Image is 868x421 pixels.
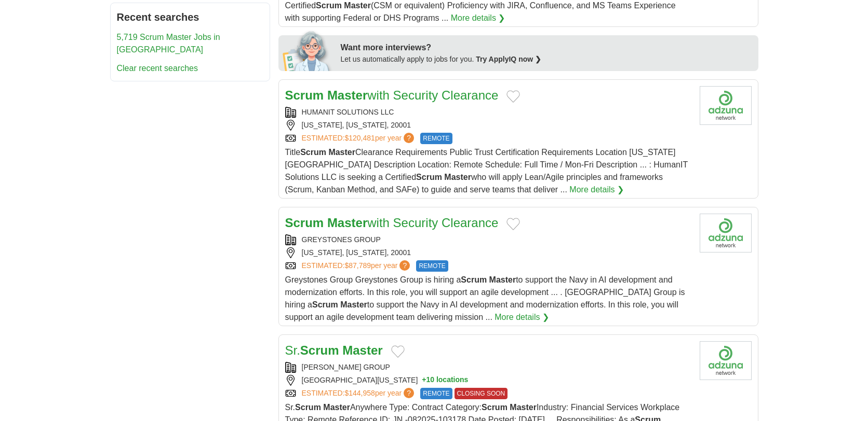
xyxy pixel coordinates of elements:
button: +10 locations [422,375,468,386]
strong: Master [327,88,367,102]
span: Title Clearance Requirements Public Trust Certification Requirements Location [US_STATE][GEOGRAPH... [285,148,688,194]
div: [US_STATE], [US_STATE], 20001 [285,247,691,258]
img: Company logo [700,214,752,252]
span: + [422,375,426,386]
strong: Master [444,173,471,181]
a: ESTIMATED:$87,789per year? [302,260,412,272]
span: Greystones Group Greystones Group is hiring a to support the Navy in AI development and moderniza... [285,275,685,321]
strong: Scrum [295,403,321,412]
strong: Master [344,1,371,10]
strong: Master [489,275,516,284]
strong: Scrum [285,216,324,230]
a: Clear recent searches [117,64,198,73]
span: $87,789 [344,261,371,270]
strong: Master [342,343,382,357]
span: $120,481 [344,134,375,142]
div: GREYSTONES GROUP [285,234,691,245]
button: Add to favorite jobs [506,90,520,103]
a: More details ❯ [451,12,505,24]
strong: Scrum [312,300,338,309]
a: More details ❯ [569,184,624,196]
a: 5,719 Scrum Master Jobs in [GEOGRAPHIC_DATA] [117,33,220,54]
strong: Master [327,216,367,230]
h2: Recent searches [117,9,263,25]
span: REMOTE [416,260,448,272]
div: Let us automatically apply to jobs for you. [341,54,752,65]
button: Add to favorite jobs [391,345,405,358]
span: REMOTE [420,133,452,144]
div: Want more interviews? [341,41,752,54]
strong: Scrum [300,148,326,157]
button: Add to favorite jobs [506,218,520,230]
a: ESTIMATED:$120,481per year? [302,133,417,144]
a: [PERSON_NAME] GROUP [302,363,390,371]
img: Company logo [700,86,752,125]
span: ? [404,133,414,143]
a: Scrum Masterwith Security Clearance [285,216,499,230]
strong: Master [328,148,355,157]
strong: Master [340,300,367,309]
a: More details ❯ [495,311,549,324]
strong: Scrum [300,343,339,357]
span: ? [404,388,414,398]
span: REMOTE [420,388,452,399]
strong: Master [323,403,350,412]
strong: Scrum [316,1,342,10]
a: Scrum Masterwith Security Clearance [285,88,499,102]
span: CLOSING SOON [455,388,508,399]
a: ESTIMATED:$144,958per year? [302,388,417,399]
a: Try ApplyIQ now ❯ [476,55,541,63]
div: HUMANIT SOLUTIONS LLC [285,107,691,118]
strong: Scrum [461,275,487,284]
div: [US_STATE], [US_STATE], 20001 [285,120,691,131]
strong: Scrum [482,403,508,412]
img: Eliassen Group logo [700,341,752,380]
img: apply-iq-scientist.png [283,30,333,71]
strong: Scrum [416,173,442,181]
strong: Scrum [285,88,324,102]
span: ? [399,260,410,271]
span: $144,958 [344,389,375,397]
a: Sr.Scrum Master [285,343,383,357]
strong: Master [510,403,537,412]
div: [GEOGRAPHIC_DATA][US_STATE] [285,375,691,386]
